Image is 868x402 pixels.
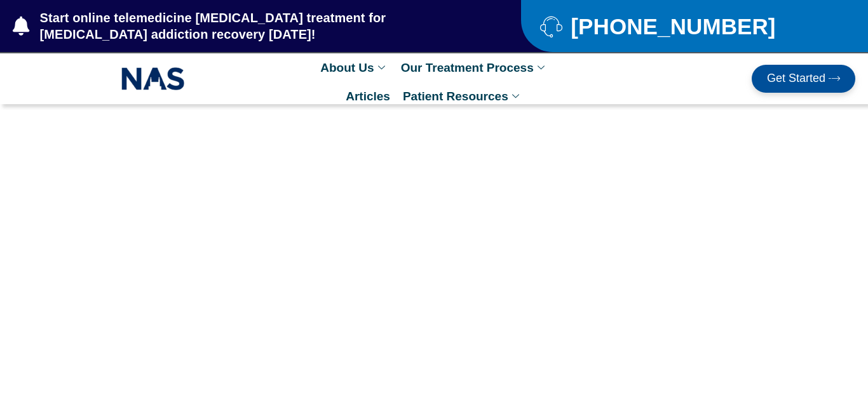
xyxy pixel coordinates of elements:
[314,53,394,82] a: About Us
[395,53,554,82] a: Our Treatment Process
[121,64,185,93] img: NAS_email_signature-removebg-preview.png
[567,18,775,34] span: [PHONE_NUMBER]
[540,15,836,37] a: [PHONE_NUMBER]
[37,10,470,43] span: Start online telemedicine [MEDICAL_DATA] treatment for [MEDICAL_DATA] addiction recovery [DATE]!
[752,65,855,93] a: Get Started
[13,10,470,43] a: Start online telemedicine [MEDICAL_DATA] treatment for [MEDICAL_DATA] addiction recovery [DATE]!
[339,82,397,111] a: Articles
[397,82,529,111] a: Patient Resources
[767,72,825,85] span: Get Started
